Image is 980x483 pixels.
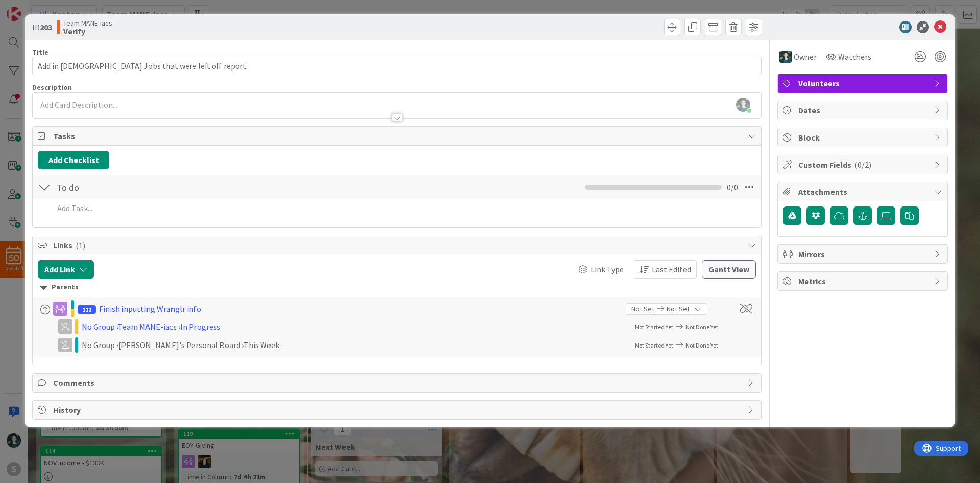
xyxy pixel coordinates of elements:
[798,248,929,260] span: Mirrors
[53,130,743,142] span: Tasks
[38,151,109,169] button: Add Checklist
[53,404,743,416] span: History
[631,304,654,314] span: Not Set
[32,21,52,33] span: ID
[838,51,871,63] span: Watchers
[634,260,697,279] button: Last Edited
[53,377,743,389] span: Comments
[32,57,762,75] input: type card name here...
[794,51,817,63] span: Owner
[53,239,743,251] span: Links
[78,305,96,314] span: 112
[798,131,929,144] span: Block
[82,320,347,333] div: No Group › Team MANE-iacs › In Progress
[798,186,929,198] span: Attachments
[40,22,52,32] b: 203
[798,104,929,117] span: Dates
[32,83,72,92] span: Description
[76,240,85,250] span: ( 1 )
[727,181,738,193] span: 0 / 0
[40,282,753,293] div: Parents
[32,48,48,57] label: Title
[635,341,673,349] span: Not Started Yet
[685,341,718,349] span: Not Done Yet
[779,51,792,63] img: KM
[798,275,929,287] span: Metrics
[667,304,690,314] span: Not Set
[63,27,112,35] b: Verify
[854,159,871,170] span: ( 0/2 )
[38,260,94,279] button: Add Link
[685,323,718,331] span: Not Done Yet
[702,260,756,279] button: Gantt View
[53,178,283,196] input: Add Checklist...
[21,2,46,14] span: Support
[591,263,624,275] span: Link Type
[798,158,929,171] span: Custom Fields
[736,98,750,112] img: CcP7TwqliYA12U06j4Mrgd9GqWyTyb3s.jpg
[99,303,201,315] div: Finish inputting Wranglr info
[635,323,673,331] span: Not Started Yet
[82,339,347,351] div: No Group › [PERSON_NAME]'s Personal Board › This Week
[63,19,112,27] span: Team MANE-iacs
[652,263,691,275] span: Last Edited
[798,77,929,89] span: Volunteers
